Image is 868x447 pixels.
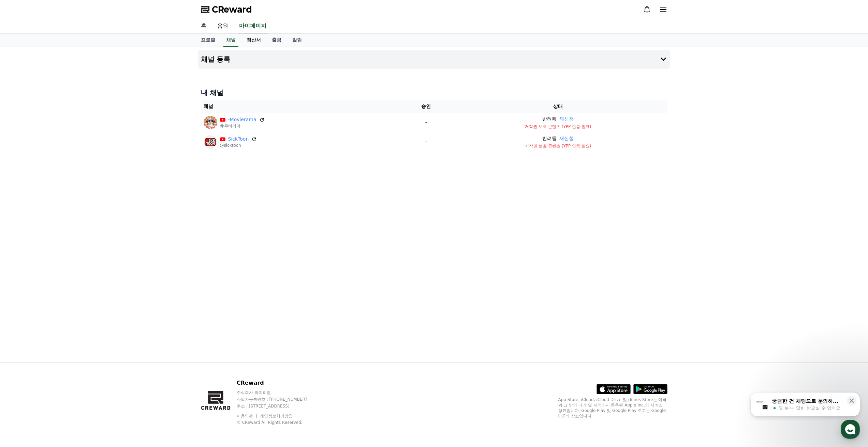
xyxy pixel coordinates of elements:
h4: 채널 등록 [201,55,231,63]
span: CReward [212,4,252,15]
span: 홈 [21,226,26,232]
a: 홈 [195,19,212,33]
p: 반려됨 [542,135,557,142]
p: - [406,138,446,145]
p: CReward [237,379,320,387]
a: 정산서 [241,34,266,47]
a: 출금 [266,34,287,47]
a: 알림 [287,34,307,47]
button: 재신청 [559,115,574,123]
a: 대화 [45,216,88,233]
p: 사업자등록번호 : [PHONE_NUMBER] [237,397,320,402]
p: 반려됨 [542,115,557,123]
a: 홈 [2,216,45,233]
span: 설정 [105,226,114,232]
button: 재신청 [559,135,574,142]
a: 채널 [223,34,238,47]
a: 이용약관 [237,414,258,418]
span: 대화 [62,226,71,232]
a: 음원 [212,19,234,33]
p: © CReward All Rights Reserved. [237,420,320,425]
a: 프로필 [195,34,221,47]
th: 승인 [403,100,449,113]
h4: 내 채널 [201,88,667,97]
p: @sicktoon [220,143,257,148]
p: @무비라마 [220,123,265,129]
p: 주식회사 와이피랩 [237,390,320,395]
a: -Movierama [228,116,256,123]
img: -Movierama [204,116,217,129]
th: 상태 [449,100,667,113]
img: SickToon [204,135,217,149]
p: App Store, iCloud, iCloud Drive 및 iTunes Store는 미국과 그 밖의 나라 및 지역에서 등록된 Apple Inc.의 서비스 상표입니다. Goo... [558,397,667,419]
p: 저작권 보호 콘텐츠 (YPP 인증 필요) [452,124,664,129]
p: - [406,119,446,126]
a: 개인정보처리방침 [260,414,293,418]
a: CReward [201,4,252,15]
button: 채널 등록 [198,50,670,69]
p: 주소 : [STREET_ADDRESS] [237,403,320,409]
th: 채널 [201,100,403,113]
p: 저작권 보호 콘텐츠 (YPP 인증 필요) [452,143,664,149]
a: SickToon [228,135,249,143]
a: 설정 [88,216,131,233]
a: 마이페이지 [238,19,268,33]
